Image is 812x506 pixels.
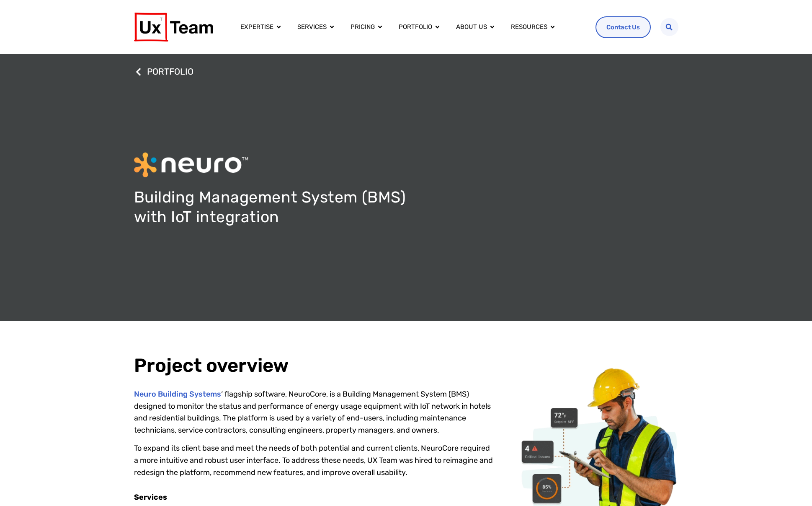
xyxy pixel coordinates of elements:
nav: Menu [234,17,589,37]
div: Menu Toggle [234,17,589,37]
h2: Project overview [134,355,493,376]
img: The main dashboard in NeuroCore's building management system application. for All Sites. The scre... [427,91,762,288]
a: Neuro Building Systems [134,389,221,399]
a: Portfolio [399,22,432,32]
span: PORTFOLIO [145,65,193,79]
a: Expertise [240,22,273,32]
strong: Services [134,493,167,502]
a: Pricing [351,22,375,32]
img: UX Team Logo [134,13,213,42]
a: Contact Us [595,16,651,38]
a: PORTFOLIO [134,62,193,81]
div: Search [660,18,678,36]
a: About us [456,22,487,32]
p: To expand its client base and meet the needs of both potential and current clients, NeuroCore req... [134,442,493,478]
a: Resources [511,22,547,32]
p: ‘ flagship software, NeuroCore, is a Building Management System (BMS) designed to monitor the sta... [134,388,493,436]
span: Contact Us [606,22,640,32]
a: Services [297,22,327,32]
h1: Building Management System (BMS) with IoT integration​ [134,187,406,226]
